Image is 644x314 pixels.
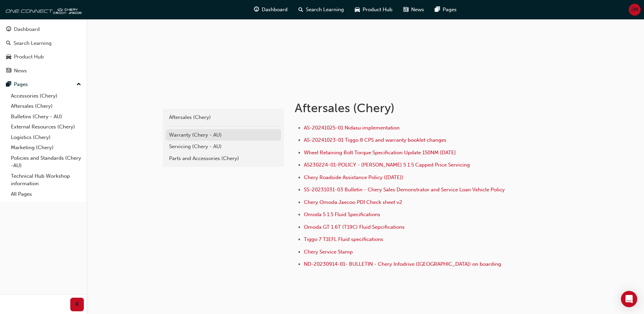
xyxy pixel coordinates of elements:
a: External Resources (Chery) [8,122,84,132]
a: Aftersales (Chery) [8,101,84,111]
span: Product Hub [363,6,392,14]
div: Open Intercom Messenger [621,291,637,307]
span: Dashboard [262,6,288,14]
div: Dashboard [14,25,40,33]
span: car-icon [355,5,360,14]
a: car-iconProduct Hub [349,3,398,17]
a: Omoda 5 1.5 Fluid Specifications [304,211,380,217]
a: search-iconSearch Learning [293,3,349,17]
a: Parts and Accessories (Chery) [166,153,281,164]
div: Warranty (Chery - AU) [169,131,278,139]
button: JM [629,4,641,16]
a: AS-20241023-01 Tiggo 8 CPS and warranty booklet changes [304,137,446,143]
span: pages-icon [6,82,11,88]
div: Pages [14,81,28,88]
a: Product Hub [3,51,84,63]
span: prev-icon [75,300,80,309]
span: news-icon [6,68,11,74]
a: Marketing (Chery) [8,142,84,153]
a: AS-20241025-01 Nidasu implementation [304,125,400,131]
span: Search Learning [306,6,344,14]
a: Bulletins (Chery - AU) [8,111,84,122]
a: Servicing (Chery - AU) [166,141,281,153]
h1: Aftersales (Chery) [295,101,517,116]
a: news-iconNews [398,3,429,17]
a: Chery Service Stamp [304,249,353,255]
div: Aftersales (Chery) [169,114,278,121]
div: Servicing (Chery - AU) [169,143,278,151]
span: Pages [443,6,457,14]
span: news-icon [403,5,408,14]
a: All Pages [8,189,84,199]
a: Chery Omoda Jaecoo PDI Check sheet v2 [304,199,402,205]
a: SS-20231031-03 Bulletin - Chery Sales Demonstrator and Service Loan Vehicle Policy [304,187,505,193]
span: News [411,6,424,14]
a: Policies and Standards (Chery -AU) [8,153,84,171]
a: Technical Hub Workshop information [8,171,84,189]
div: Product Hub [14,53,44,61]
span: search-icon [6,40,11,47]
span: search-icon [298,5,303,14]
a: Omoda GT 1.6T (T19C) Fluid Sepcifications [304,224,405,230]
a: Accessories (Chery) [8,91,84,101]
a: AS230224-01-POLICY - [PERSON_NAME] 5 1.5 Capped Price Servicing [304,162,470,168]
a: Search Learning [3,37,84,50]
div: Search Learning [14,39,52,47]
a: ND-20230914-01- BULLETIN - Chery Infodrive ([GEOGRAPHIC_DATA]) on boarding [304,261,501,267]
a: Wheel Retaining Bolt Torque Specification Update 150NM [DATE] [304,150,456,156]
span: guage-icon [254,5,259,14]
button: Pages [3,78,84,91]
a: Aftersales (Chery) [166,111,281,123]
a: Logistics (Chery) [8,132,84,143]
a: Dashboard [3,23,84,36]
div: Parts and Accessories (Chery) [169,155,278,162]
div: News [14,67,27,75]
a: Tiggo 7 T1EFL Fluid specifications [304,236,383,242]
a: Chery Roadside Assistance Policy ([DATE]) [304,174,403,180]
a: pages-iconPages [429,3,462,17]
img: oneconnect [3,3,81,16]
span: pages-icon [435,5,440,14]
button: DashboardSearch LearningProduct HubNews [3,22,84,78]
a: guage-iconDashboard [249,3,293,17]
span: guage-icon [6,27,11,33]
span: JM [631,6,638,14]
a: News [3,65,84,77]
span: car-icon [6,54,11,60]
span: up-icon [76,80,81,89]
a: Warranty (Chery - AU) [166,129,281,141]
